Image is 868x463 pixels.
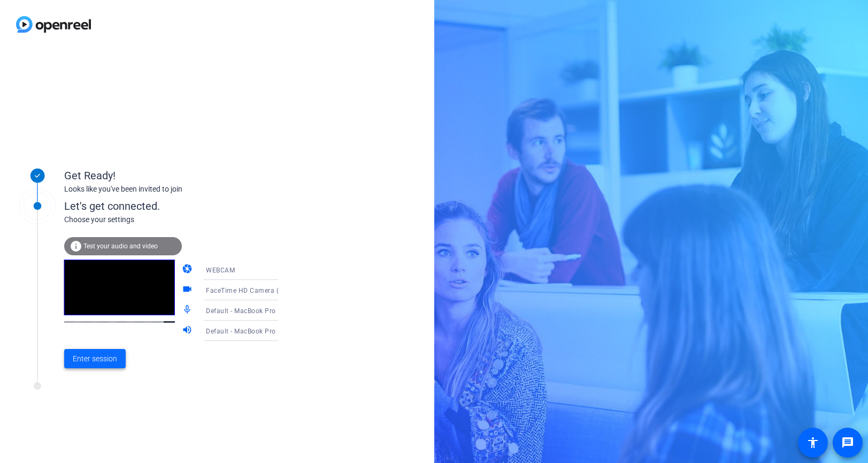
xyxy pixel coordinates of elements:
[806,436,819,449] mat-icon: accessibility
[182,263,195,276] mat-icon: camera
[64,214,300,225] div: Choose your settings
[206,327,335,335] span: Default - MacBook Pro Speakers (Built-in)
[182,324,195,337] mat-icon: volume_up
[83,242,158,250] span: Test your audio and video
[64,198,300,214] div: Let's get connected.
[206,286,316,294] span: FaceTime HD Camera (2C0E:82E3)
[841,436,854,449] mat-icon: message
[70,240,82,253] mat-icon: info
[206,306,343,315] span: Default - MacBook Pro Microphone (Built-in)
[73,353,117,365] span: Enter session
[182,304,195,317] mat-icon: mic_none
[206,267,235,274] span: WEBCAM
[182,284,195,297] mat-icon: videocam
[64,168,278,184] div: Get Ready!
[64,184,278,195] div: Looks like you've been invited to join
[64,349,126,368] button: Enter session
